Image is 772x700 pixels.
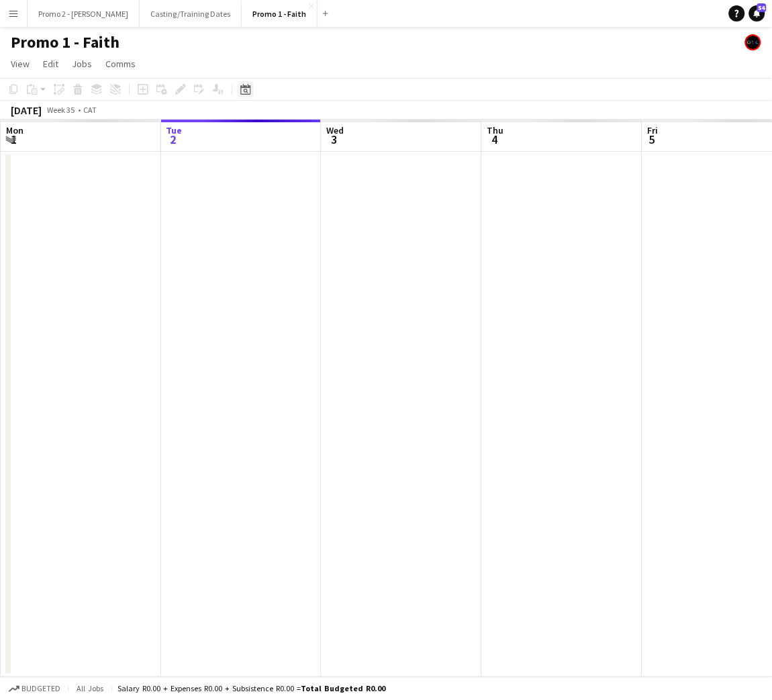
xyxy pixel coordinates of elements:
[7,682,62,697] button: Budgeted
[83,105,97,115] div: CAT
[6,124,23,136] span: Mon
[105,58,136,70] span: Comms
[485,132,504,147] span: 4
[74,684,106,694] span: All jobs
[242,1,318,27] button: Promo 1 - Faith
[117,684,385,694] div: Salary R0.00 + Expenses R0.00 + Subsistence R0.00 =
[38,55,64,73] a: Edit
[487,124,504,136] span: Thu
[166,124,183,136] span: Tue
[11,32,119,52] h1: Promo 1 - Faith
[11,58,30,70] span: View
[325,132,344,147] span: 3
[72,58,92,70] span: Jobs
[11,103,42,117] div: [DATE]
[757,3,767,12] span: 54
[21,685,60,694] span: Budgeted
[5,55,35,73] a: View
[43,58,58,70] span: Edit
[327,124,344,136] span: Wed
[646,132,659,147] span: 5
[4,132,23,147] span: 1
[44,105,78,115] span: Week 35
[66,55,97,73] a: Jobs
[140,1,242,27] button: Casting/Training Dates
[164,132,183,147] span: 2
[745,34,761,50] app-user-avatar: Eddie Malete
[749,5,765,21] a: 54
[301,684,385,694] span: Total Budgeted R0.00
[648,124,659,136] span: Fri
[100,55,141,73] a: Comms
[28,1,140,27] button: Promo 2 - [PERSON_NAME]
